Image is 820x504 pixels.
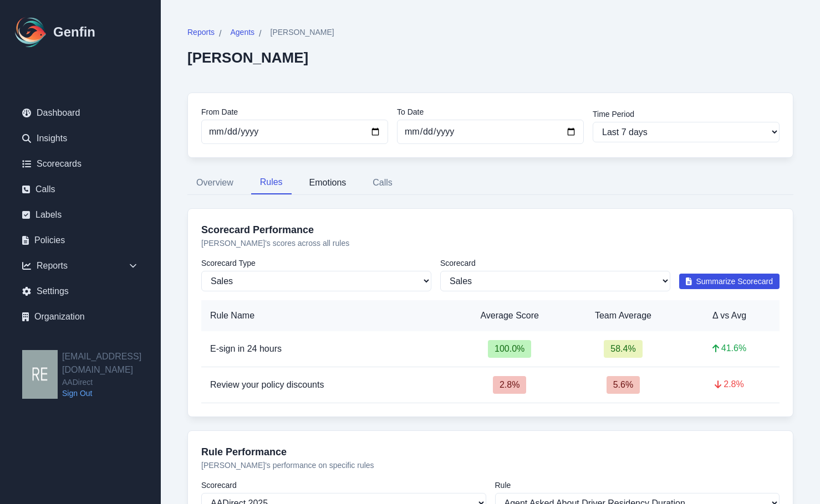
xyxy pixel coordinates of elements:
a: Settings [13,280,147,302]
div: Reports [13,255,147,277]
span: 2.8 % [493,376,526,394]
h3: Rule Performance [201,444,780,460]
label: Scorecard [201,480,486,491]
img: Logo [13,14,49,50]
span: [PERSON_NAME] [271,27,334,38]
a: Policies [13,229,147,251]
label: Scorecard Type [201,258,431,269]
a: Organization [13,306,147,328]
span: / [219,27,221,40]
a: Scorecards [13,153,147,175]
span: Reports [187,27,215,38]
button: Rules [251,171,292,194]
h2: [EMAIL_ADDRESS][DOMAIN_NAME] [62,350,161,377]
a: Sign Out [62,388,161,399]
span: 58.4 % [604,340,642,358]
button: Overview [187,171,242,194]
p: [PERSON_NAME] 's performance on specific rules [201,460,780,471]
label: Scorecard [440,258,670,269]
button: Summarize Scorecard [679,274,780,289]
a: Labels [13,204,147,226]
img: resqueda@aadirect.com [22,350,58,399]
span: 100.0 % [488,340,531,358]
h1: Genfin [53,23,95,41]
label: Rule [495,480,780,491]
a: Insights [13,127,147,150]
p: [PERSON_NAME] 's scores across all rules [201,238,780,249]
h3: Scorecard Performance [201,222,780,238]
label: To Date [397,106,584,117]
h2: [PERSON_NAME] [187,49,334,66]
th: Average Score [452,300,567,331]
button: Emotions [301,171,355,194]
span: Agents [230,27,254,38]
span: 5.6 % [607,376,640,394]
a: Reports [187,27,215,40]
th: Rule Name [201,300,452,331]
th: Δ vs Avg [679,300,780,331]
label: From Date [201,106,388,117]
th: Team Average [567,300,679,331]
a: Agents [230,27,254,40]
span: / [259,27,261,40]
button: Calls [364,171,401,194]
span: Summarize Scorecard [696,276,773,287]
a: Dashboard [13,102,147,124]
span: Review your policy discounts [210,380,324,389]
span: AADirect [62,377,161,388]
span: 41.6 % [712,342,746,355]
a: Calls [13,178,147,200]
span: E-sign in 24 hours [210,344,282,353]
label: Time Period [593,109,780,120]
span: 2.8 % [715,378,743,391]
